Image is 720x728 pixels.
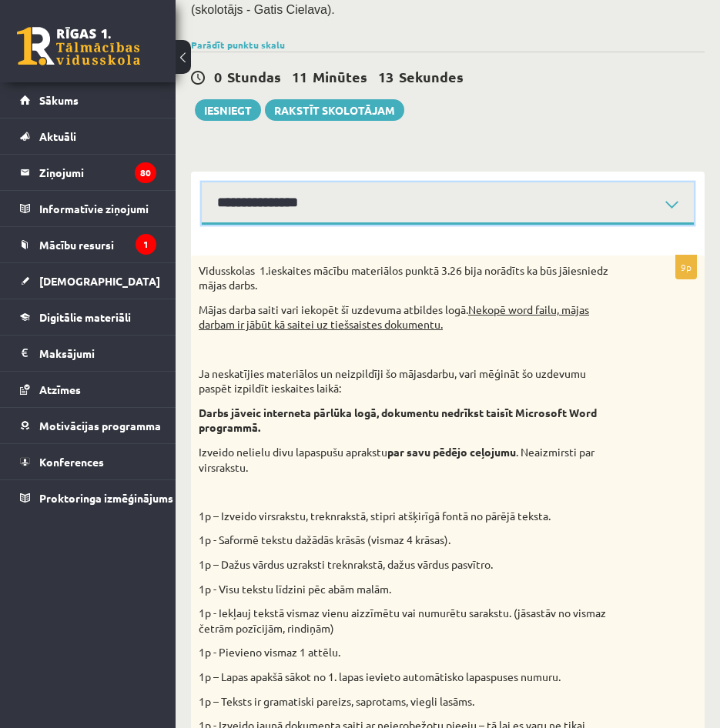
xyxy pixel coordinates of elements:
a: Rakstīt skolotājam [265,99,404,121]
a: Atzīmes [20,372,156,407]
a: Ziņojumi80 [20,155,156,190]
a: Konferences [20,444,156,479]
p: 1p - Pievieno vismaz 1 attēlu. [199,645,620,660]
p: 1p – Teksts ir gramatiski pareizs, saprotams, viegli lasāms. [199,694,620,710]
p: 1p - Visu tekstu līdzini pēc abām malām. [199,582,620,597]
span: Proktoringa izmēģinājums [39,491,173,505]
legend: Informatīvie ziņojumi [39,191,156,226]
a: [DEMOGRAPHIC_DATA] [20,263,156,299]
a: Motivācijas programma [20,408,156,443]
p: Mājas darba saiti vari iekopēt šī uzdevuma atbildes logā. [199,302,620,332]
span: Aktuāli [39,129,76,143]
legend: Maksājumi [39,336,156,371]
span: Atzīmes [39,382,81,396]
span: Stundas [227,68,281,85]
u: Nekopē word failu, mājas darbam ir jābūt kā saitei uz tiešsaistes dokumentu. [199,302,589,332]
legend: Ziņojumi [39,155,156,190]
i: 1 [136,234,156,255]
i: 80 [135,162,156,183]
p: Izveido nelielu divu lapaspušu aprakstu . Neaizmirsti par virsrakstu. [199,445,620,475]
p: 1p – Lapas apakšā sākot no 1. lapas ievieto automātisko lapaspuses numuru. [199,670,620,685]
strong: Darbs jāveic interneta pārlūka logā, dokumentu nedrīkst taisīt Microsoft Word programmā. [199,406,597,435]
p: 1p – Dažus vārdus uzraksti treknrakstā, dažus vārdus pasvītro. [199,557,620,573]
a: Digitālie materiāli [20,299,156,335]
p: Vidusskolas 1.ieskaites mācību materiālos punktā 3.26 bija norādīts ka būs jāiesniedz mājas darbs. [199,263,620,293]
button: Iesniegt [195,99,261,121]
a: Aktuāli [20,119,156,154]
p: 9p [675,255,697,279]
span: Motivācijas programma [39,419,161,432]
span: 11 [292,68,307,85]
body: Editor, wiswyg-editor-user-answer-47024729299840 [15,15,481,32]
p: Ja neskatījies materiālos un neizpildīji šo mājasdarbu, vari mēģināt šo uzdevumu paspēt izpildīt ... [199,366,620,396]
span: Sekundes [399,68,464,85]
a: Maksājumi [20,336,156,371]
span: 0 [214,68,222,85]
span: Digitālie materiāli [39,310,131,324]
a: Parādīt punktu skalu [191,38,285,51]
strong: par savu pēdējo ceļojumu [387,445,516,459]
span: 13 [378,68,393,85]
a: Sākums [20,82,156,118]
a: Mācību resursi [20,227,156,262]
span: Konferences [39,455,104,469]
a: Informatīvie ziņojumi1 [20,191,156,226]
a: Proktoringa izmēģinājums [20,480,156,516]
span: Sākums [39,93,79,107]
p: 1p – Izveido virsrakstu, treknrakstā, stipri atšķirīgā fontā no pārējā teksta. [199,509,620,524]
span: Mācību resursi [39,238,114,252]
a: Rīgas 1. Tālmācības vidusskola [17,27,140,65]
p: 1p - Saformē tekstu dažādās krāsās (vismaz 4 krāsas). [199,533,620,548]
span: Minūtes [313,68,367,85]
p: 1p - Iekļauj tekstā vismaz vienu aizzīmētu vai numurētu sarakstu. (jāsastāv no vismaz četrām pozī... [199,606,620,636]
span: [DEMOGRAPHIC_DATA] [39,274,160,288]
